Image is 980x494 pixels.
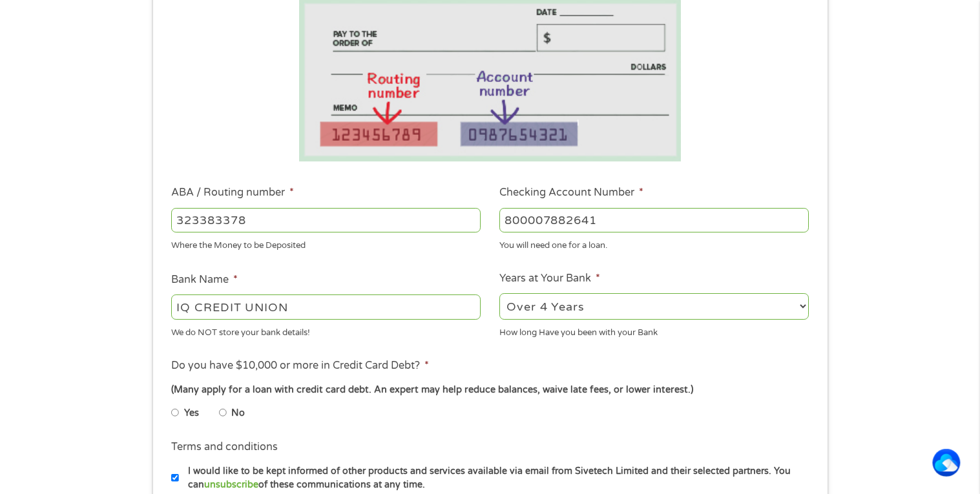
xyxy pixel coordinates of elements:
label: No [231,406,245,420]
label: Yes [184,406,199,420]
label: Terms and conditions [171,440,278,454]
label: Checking Account Number [499,186,643,200]
div: How long Have you been with your Bank [499,322,809,339]
div: We do NOT store your bank details! [171,322,481,339]
label: ABA / Routing number [171,186,294,200]
label: Do you have $10,000 or more in Credit Card Debt? [171,359,429,373]
input: 263177916 [171,208,481,232]
input: 345634636 [499,208,809,232]
label: Bank Name [171,273,238,287]
div: (Many apply for a loan with credit card debt. An expert may help reduce balances, waive late fees... [171,383,808,397]
label: I would like to be kept informed of other products and services available via email from Sivetech... [179,464,813,492]
div: You will need one for a loan. [499,235,809,252]
label: Years at Your Bank [499,272,600,285]
a: unsubscribe [204,479,258,490]
div: Where the Money to be Deposited [171,235,481,252]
